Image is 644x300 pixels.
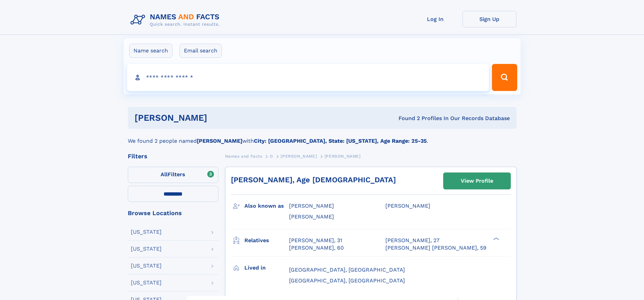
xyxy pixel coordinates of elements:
span: [PERSON_NAME] [289,203,334,209]
a: View Profile [444,173,510,189]
a: [PERSON_NAME], 60 [289,244,344,252]
label: Email search [180,44,222,58]
a: [PERSON_NAME] [PERSON_NAME], 59 [385,244,486,252]
b: [PERSON_NAME] [197,138,242,144]
span: O [270,154,273,159]
span: All [161,171,168,178]
span: [GEOGRAPHIC_DATA], [GEOGRAPHIC_DATA] [289,277,405,284]
div: [US_STATE] [131,280,162,285]
a: [PERSON_NAME] [281,152,317,160]
a: O [270,152,273,160]
div: [US_STATE] [131,229,162,235]
div: Filters [128,153,218,159]
span: [PERSON_NAME] [385,203,430,209]
div: [US_STATE] [131,246,162,252]
img: Logo Names and Facts [128,11,225,29]
b: City: [GEOGRAPHIC_DATA], State: [US_STATE], Age Range: 25-35 [254,138,427,144]
h3: Also known as [244,200,289,212]
div: Found 2 Profiles In Our Records Database [303,115,510,122]
button: Search Button [492,64,517,91]
a: Log In [408,11,462,27]
span: [GEOGRAPHIC_DATA], [GEOGRAPHIC_DATA] [289,267,405,273]
span: [PERSON_NAME] [289,213,334,220]
span: [PERSON_NAME] [325,154,361,159]
div: [US_STATE] [131,263,162,269]
a: Names and Facts [225,152,262,160]
div: Browse Locations [128,210,218,216]
a: [PERSON_NAME], 31 [289,237,342,244]
a: [PERSON_NAME], 27 [385,237,439,244]
span: [PERSON_NAME] [281,154,317,159]
input: search input [127,64,489,91]
div: View Profile [461,173,493,189]
a: Sign Up [462,11,517,27]
label: Name search [129,44,172,58]
h3: Relatives [244,235,289,246]
a: [PERSON_NAME], Age [DEMOGRAPHIC_DATA] [231,176,396,184]
h3: Lived in [244,262,289,274]
div: ❯ [492,236,500,241]
div: We found 2 people named with . [128,129,517,145]
label: Filters [128,167,218,183]
h1: [PERSON_NAME] [135,114,303,122]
